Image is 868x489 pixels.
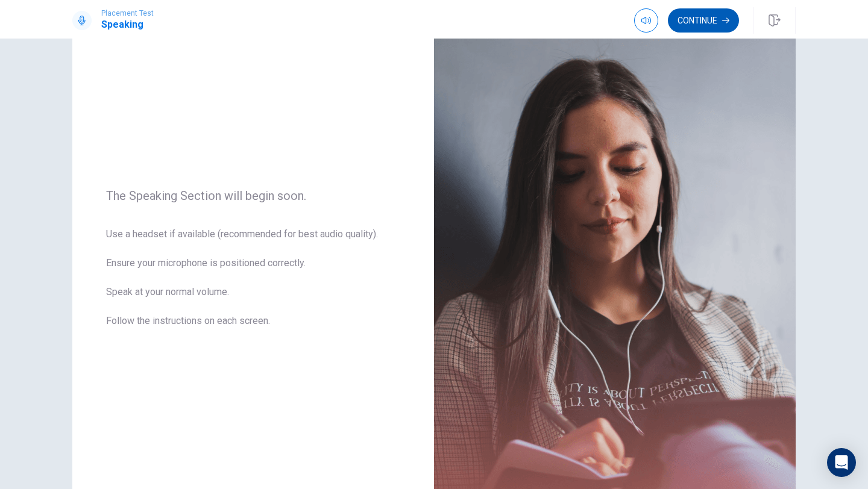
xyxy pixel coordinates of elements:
span: The Speaking Section will begin soon. [106,188,400,203]
div: Open Intercom Messenger [827,448,856,477]
span: Use a headset if available (recommended for best audio quality). Ensure your microphone is positi... [106,227,400,343]
h1: Speaking [101,17,154,32]
span: Placement Test [101,9,154,17]
button: Continue [668,8,739,33]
